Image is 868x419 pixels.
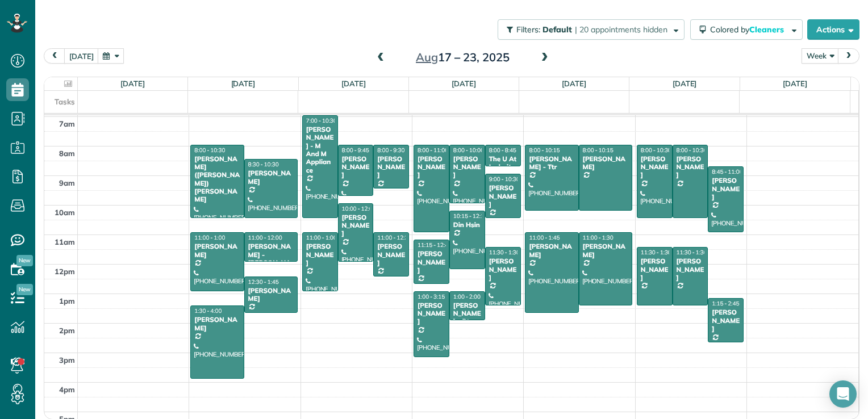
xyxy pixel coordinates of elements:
button: Week [802,48,839,64]
span: 1:00 - 3:15 [418,293,445,300]
span: 9:00 - 10:30 [489,175,520,183]
span: 11:00 - 1:30 [583,234,614,241]
div: [PERSON_NAME] [194,316,240,332]
span: 4pm [59,385,75,394]
div: [PERSON_NAME] - M And M Appliance [306,125,335,174]
span: Default [542,24,573,35]
span: 11:30 - 1:30 [677,249,707,256]
div: [PERSON_NAME] [306,242,335,267]
button: Colored byCleaners [690,19,803,40]
a: [DATE] [562,79,586,88]
div: [PERSON_NAME] [640,257,669,282]
div: [PERSON_NAME] [528,242,575,259]
span: 8:00 - 10:00 [453,146,484,154]
span: 8:00 - 9:30 [377,146,404,154]
span: 2pm [59,326,75,335]
div: Open Intercom Messenger [829,380,857,408]
div: [PERSON_NAME] [582,155,629,171]
button: prev [44,48,65,64]
div: [PERSON_NAME] [248,287,294,303]
span: Cleaners [749,24,786,35]
a: [DATE] [452,79,476,88]
div: [PERSON_NAME] [711,177,740,201]
button: Actions [807,19,859,40]
div: Din Hsin [453,221,482,229]
div: [PERSON_NAME] [377,155,406,179]
a: [DATE] [783,79,807,88]
div: [PERSON_NAME] [582,242,629,259]
div: [PERSON_NAME] [377,242,406,267]
span: 12pm [55,267,75,276]
span: 3pm [59,355,75,364]
div: [PERSON_NAME] ([PERSON_NAME]) [PERSON_NAME] [194,155,240,204]
div: [PERSON_NAME] [453,155,482,179]
span: 9am [59,178,75,187]
span: 11:00 - 1:45 [529,234,560,241]
div: [PERSON_NAME] [676,257,705,282]
span: 8:00 - 9:45 [342,146,369,154]
span: 7:00 - 10:30 [306,117,337,124]
div: [PERSON_NAME] [417,301,446,326]
a: [DATE] [341,79,366,88]
span: 11:30 - 1:30 [489,249,520,256]
a: [DATE] [120,79,145,88]
div: [PERSON_NAME] [676,155,705,179]
div: [PERSON_NAME] [341,155,370,179]
div: [PERSON_NAME] [194,242,240,259]
a: [DATE] [231,79,256,88]
span: 8:00 - 10:30 [641,146,671,154]
span: 11:00 - 12:00 [248,234,282,241]
span: 10:15 - 12:15 [453,212,487,220]
div: [PERSON_NAME] - Btn Systems [453,301,482,334]
div: [PERSON_NAME] - [PERSON_NAME] [248,242,294,275]
span: Aug [416,50,438,64]
h2: 17 – 23, 2025 [391,51,533,64]
span: 1:15 - 2:45 [712,300,739,307]
span: Colored by [710,24,788,35]
div: [PERSON_NAME] [640,155,669,179]
span: 1pm [59,296,75,305]
div: The U At Ledroit [489,155,518,171]
span: 8:30 - 10:30 [248,161,279,168]
div: [PERSON_NAME] [417,155,446,179]
span: 11:15 - 12:45 [418,241,452,249]
div: [PERSON_NAME] [248,169,294,186]
span: 11:00 - 1:00 [194,234,225,241]
span: 7am [59,119,75,128]
a: Filters: Default | 20 appointments hidden [492,19,685,40]
span: 8:00 - 10:30 [194,146,225,154]
span: 10:00 - 12:00 [342,205,376,212]
span: | 20 appointments hidden [575,24,667,35]
span: 11:00 - 12:30 [377,234,411,241]
a: [DATE] [673,79,697,88]
span: 11:30 - 1:30 [641,249,671,256]
span: 1:30 - 4:00 [194,307,222,315]
span: 8:00 - 11:00 [418,146,448,154]
span: 8:45 - 11:00 [712,168,742,175]
div: [PERSON_NAME] - Ttr [528,155,575,171]
span: 10am [55,208,75,217]
span: 1:00 - 2:00 [453,293,481,300]
div: [PERSON_NAME] [341,213,370,238]
span: 8:00 - 8:45 [489,146,516,154]
span: New [16,284,33,295]
button: [DATE] [64,48,99,64]
button: next [838,48,859,64]
span: Tasks [55,97,75,106]
span: New [16,255,33,266]
div: [PERSON_NAME] [417,250,446,274]
span: 8:00 - 10:30 [677,146,707,154]
span: Filters: [516,24,540,35]
div: [PERSON_NAME] [489,184,518,208]
span: 8:00 - 10:15 [583,146,614,154]
span: 12:30 - 1:45 [248,278,279,286]
div: [PERSON_NAME] [711,308,740,333]
button: Filters: Default | 20 appointments hidden [498,19,685,40]
span: 8am [59,149,75,158]
span: 8:00 - 10:15 [529,146,560,154]
span: 11:00 - 1:00 [306,234,337,241]
div: [PERSON_NAME] [489,257,518,282]
span: 11am [55,237,75,246]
